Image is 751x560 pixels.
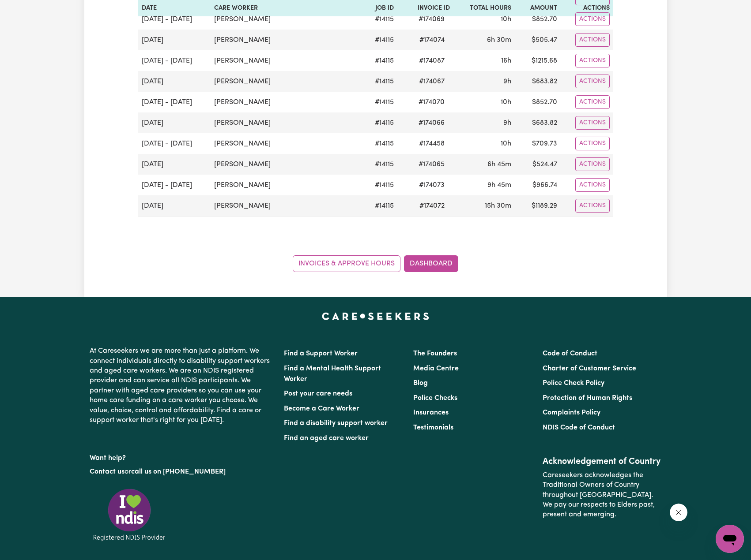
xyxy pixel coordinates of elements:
td: # 14115 [365,92,398,112]
td: [PERSON_NAME] [211,30,365,50]
p: At Careseekers we are more than just a platform. We connect individuals directly to disability su... [90,343,273,429]
span: 10 hours [501,16,511,23]
button: Actions [575,54,610,67]
p: Want help? [90,450,273,463]
td: [DATE] [138,112,211,133]
td: # 14115 [365,133,398,154]
td: # 14115 [365,195,398,217]
img: Registered NDIS provider [90,487,169,542]
a: Police Check Policy [543,380,604,387]
span: 16 hours [501,57,511,64]
a: Contact us [90,468,125,475]
p: or [90,463,273,480]
td: [PERSON_NAME] [211,195,365,217]
td: [DATE] [138,71,211,92]
button: Actions [575,199,610,213]
a: Find a disability support worker [284,420,388,427]
span: 9 hours [503,78,511,85]
span: # 174066 [413,118,450,128]
a: The Founders [413,350,457,357]
td: # 14115 [365,175,398,195]
span: 9 hours 45 minutes [487,182,511,189]
span: # 174065 [413,159,450,170]
a: Insurances [413,409,449,416]
td: [DATE] - [DATE] [138,9,211,30]
a: Code of Conduct [543,350,597,357]
button: Actions [575,178,610,192]
span: # 174458 [414,138,450,149]
button: Actions [575,12,610,26]
button: Actions [575,116,610,130]
span: # 174069 [413,14,450,25]
a: Testimonials [413,424,453,431]
td: [DATE] - [DATE] [138,133,211,154]
span: Need any help? [5,6,53,13]
span: # 174073 [414,180,450,190]
td: # 14115 [365,30,398,50]
button: Actions [575,75,610,88]
span: 10 hours [501,99,511,106]
td: $ 524.47 [515,154,561,175]
a: Careseekers home page [322,313,429,320]
a: Post your care needs [284,390,352,397]
iframe: Close message [670,504,687,521]
td: $ 966.74 [515,175,561,195]
td: [PERSON_NAME] [211,50,365,71]
span: 10 hours [501,140,511,147]
td: # 14115 [365,71,398,92]
td: [PERSON_NAME] [211,71,365,92]
iframe: Button to launch messaging window [716,525,744,553]
span: # 174087 [414,56,450,66]
td: [DATE] - [DATE] [138,50,211,71]
a: Invoices & Approve Hours [293,255,400,272]
td: [DATE] [138,195,211,217]
td: [PERSON_NAME] [211,154,365,175]
span: 6 hours 45 minutes [487,161,511,168]
a: Charter of Customer Service [543,365,636,372]
td: [PERSON_NAME] [211,92,365,112]
button: Actions [575,137,610,150]
h2: Acknowledgement of Country [543,456,661,467]
a: NDIS Code of Conduct [543,424,615,431]
td: # 14115 [365,112,398,133]
td: [PERSON_NAME] [211,9,365,30]
td: [PERSON_NAME] [211,112,365,133]
td: $ 852.70 [515,9,561,30]
a: Complaints Policy [543,409,600,416]
td: $ 709.73 [515,133,561,154]
td: [PERSON_NAME] [211,175,365,195]
td: # 14115 [365,50,398,71]
button: Actions [575,95,610,109]
td: $ 683.82 [515,112,561,133]
td: $ 505.47 [515,30,561,50]
a: Find a Mental Health Support Worker [284,365,381,383]
td: [PERSON_NAME] [211,133,365,154]
span: # 174067 [414,76,450,87]
span: # 174072 [414,201,450,211]
td: [DATE] - [DATE] [138,175,211,195]
td: # 14115 [365,154,398,175]
a: Become a Care Worker [284,405,359,412]
td: $ 852.70 [515,92,561,112]
td: $ 683.82 [515,71,561,92]
a: Protection of Human Rights [543,395,632,402]
td: [DATE] [138,154,211,175]
a: call us on [PHONE_NUMBER] [131,468,226,475]
a: Find a Support Worker [284,350,358,357]
p: Careseekers acknowledges the Traditional Owners of Country throughout [GEOGRAPHIC_DATA]. We pay o... [543,467,661,523]
a: Dashboard [404,255,458,272]
td: [DATE] - [DATE] [138,92,211,112]
span: 6 hours 30 minutes [487,37,511,44]
td: [DATE] [138,30,211,50]
td: $ 1189.29 [515,195,561,217]
a: Media Centre [413,365,459,372]
a: Blog [413,380,428,387]
button: Actions [575,157,610,171]
span: 9 hours [503,119,511,127]
a: Find an aged care worker [284,435,369,442]
td: $ 1215.68 [515,50,561,71]
span: # 174070 [413,97,450,108]
span: # 174074 [414,35,450,45]
span: 15 hours 30 minutes [485,202,511,209]
button: Actions [575,33,610,47]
